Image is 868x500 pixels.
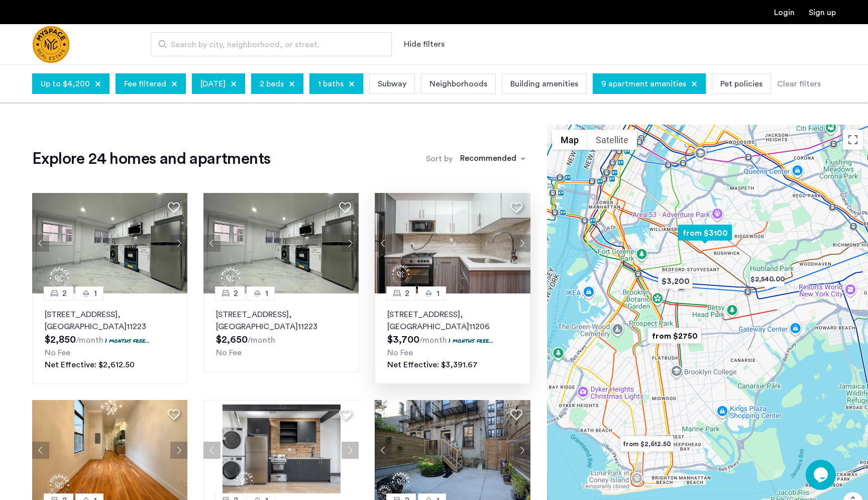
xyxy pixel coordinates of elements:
span: Building amenities [510,78,578,90]
span: 1 [94,287,97,299]
button: Previous apartment [32,442,49,459]
a: Login [774,9,795,17]
div: from $2750 [643,325,705,347]
span: 1 baths [318,78,344,90]
div: Clear filters [777,78,821,90]
span: 2 [62,287,67,299]
div: from $3100 [674,222,736,244]
button: Show street map [552,130,587,150]
a: 21[STREET_ADDRESS], [GEOGRAPHIC_DATA]11223No Fee [203,293,359,372]
sub: /month [419,336,447,344]
span: $2,650 [216,335,248,345]
button: Next apartment [170,442,187,459]
img: 1990_638268441485722941.png [375,193,530,293]
h1: Explore 24 homes and apartments [32,149,270,169]
img: a8b926f1-9a91-4e5e-b036-feb4fe78ee5d_638870589958476599.jpeg [32,193,188,293]
button: Previous apartment [375,442,392,459]
a: Cazamio Logo [32,26,70,63]
button: Previous apartment [32,235,49,252]
img: a8b926f1-9a91-4e5e-b036-feb4fe78ee5d_638870589958476599.jpeg [203,193,359,293]
button: Next apartment [170,235,187,252]
label: Sort by [426,153,453,165]
a: Registration [809,9,836,17]
div: Recommended [459,152,516,167]
span: Pet policies [720,78,763,90]
span: $2,850 [45,335,76,345]
div: from $2,612.50 [616,433,678,455]
span: Search by city, neighborhood, or street. [171,39,364,51]
button: Previous apartment [203,235,221,252]
button: Next apartment [342,235,359,252]
span: 2 [405,287,409,299]
span: Neighborhoods [429,78,487,90]
iframe: chat widget [806,460,838,490]
img: logo [32,26,70,63]
span: No Fee [45,349,70,357]
div: $2,540.00 [746,268,789,290]
p: [STREET_ADDRESS] 11223 [45,309,175,333]
button: Show satellite imagery [587,130,637,150]
p: [STREET_ADDRESS] 11223 [216,309,346,333]
ng-select: sort-apartment [455,150,530,168]
div: $3,200 [654,270,697,292]
span: Net Effective: $2,612.50 [45,361,135,369]
sub: /month [76,336,103,344]
span: 2 [234,287,238,299]
button: Toggle fullscreen view [843,130,863,150]
button: Show or hide filters [404,38,445,50]
button: Next apartment [513,235,530,252]
span: 1 [265,287,268,299]
button: Next apartment [342,442,359,459]
p: [STREET_ADDRESS] 11206 [387,309,517,333]
p: 1 months free... [105,336,150,345]
span: 1 [437,287,440,299]
span: Fee filtered [124,78,166,90]
span: Up to $4,200 [41,78,90,90]
span: [DATE] [200,78,226,90]
p: 1 months free... [449,336,493,345]
button: Previous apartment [375,235,392,252]
sub: /month [248,336,275,344]
span: No Fee [387,349,413,357]
span: Net Effective: $3,391.67 [387,361,478,369]
span: 9 apartment amenities [601,78,686,90]
span: 2 beds [260,78,284,90]
input: Apartment Search [151,32,392,56]
button: Previous apartment [203,442,221,459]
span: Subway [378,78,406,90]
button: Next apartment [513,442,530,459]
a: 21[STREET_ADDRESS], [GEOGRAPHIC_DATA]112231 months free...No FeeNet Effective: $2,612.50 [32,293,187,384]
span: $3,700 [387,335,419,345]
span: No Fee [216,349,242,357]
a: 21[STREET_ADDRESS], [GEOGRAPHIC_DATA]112061 months free...No FeeNet Effective: $3,391.67 [375,293,530,384]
